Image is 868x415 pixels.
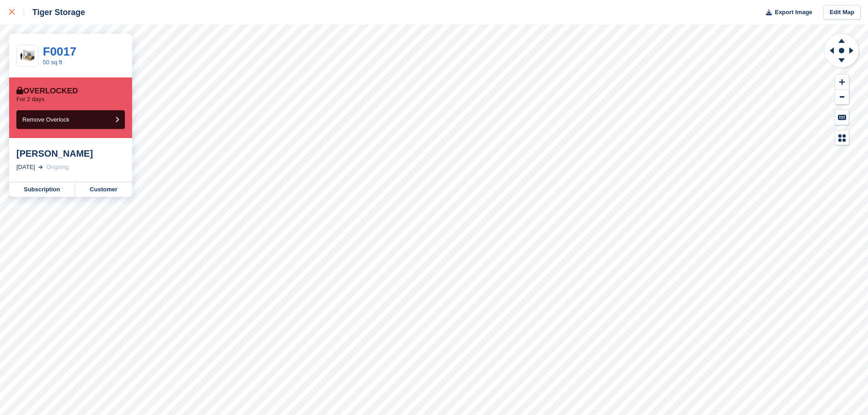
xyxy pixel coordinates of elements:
[16,148,125,159] div: [PERSON_NAME]
[16,110,125,129] button: Remove Overlock
[22,116,69,123] span: Remove Overlock
[16,87,78,96] div: Overlocked
[24,7,85,18] div: Tiger Storage
[16,163,35,172] div: [DATE]
[43,59,62,66] a: 50 sq ft
[43,45,77,58] a: F0017
[823,5,861,20] a: Edit Map
[760,5,812,20] button: Export Image
[75,182,132,197] a: Customer
[46,163,69,172] div: Ongoing
[9,182,75,197] a: Subscription
[835,110,849,125] button: Keyboard Shortcuts
[835,75,849,90] button: Zoom In
[17,48,38,64] img: 50-sqft-unit.jpg
[835,130,849,145] button: Map Legend
[835,90,849,105] button: Zoom Out
[38,165,43,169] img: arrow-right-light-icn-cde0832a797a2874e46488d9cf13f60e5c3a73dbe684e267c42b8395dfbc2abf.svg
[775,8,812,17] span: Export Image
[16,96,44,103] p: For 2 days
